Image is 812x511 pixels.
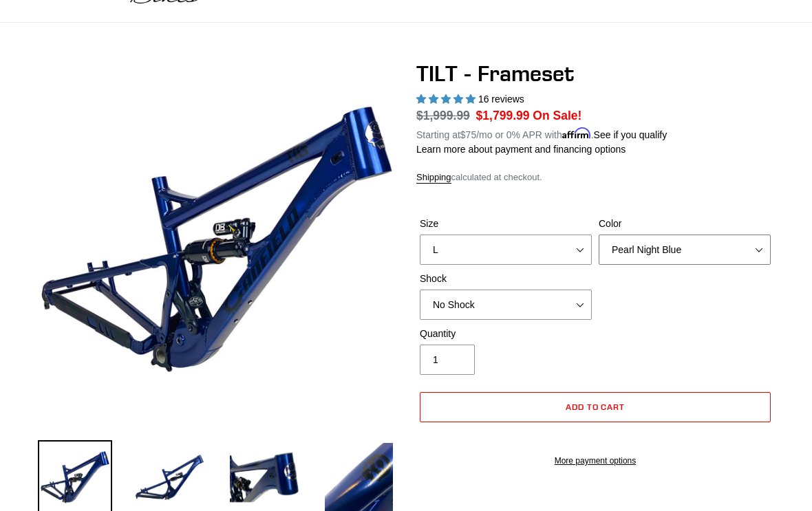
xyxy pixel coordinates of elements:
[416,124,667,142] p: Starting at /mo or 0% APR with .
[476,109,530,122] span: $1,799.99
[420,392,771,422] button: Add to cart
[460,129,476,140] span: $75
[416,109,470,122] s: $1,999.99
[566,402,626,412] span: Add to cart
[599,217,771,231] label: Color
[416,61,774,87] h1: TILT - Frameset
[594,129,667,140] a: See if you qualify - Learn more about Affirm Financing (opens in modal)
[420,272,592,286] label: Shock
[416,144,626,155] a: Learn more about payment and financing options
[420,327,592,341] label: Quantity
[562,127,591,139] span: Affirm
[416,171,774,184] div: calculated at checkout.
[420,217,592,231] label: Size
[478,94,524,105] span: 16 reviews
[420,455,771,467] a: More payment options
[416,94,478,105] span: 5.00 stars
[533,107,581,124] span: On Sale!
[416,172,451,184] a: Shipping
